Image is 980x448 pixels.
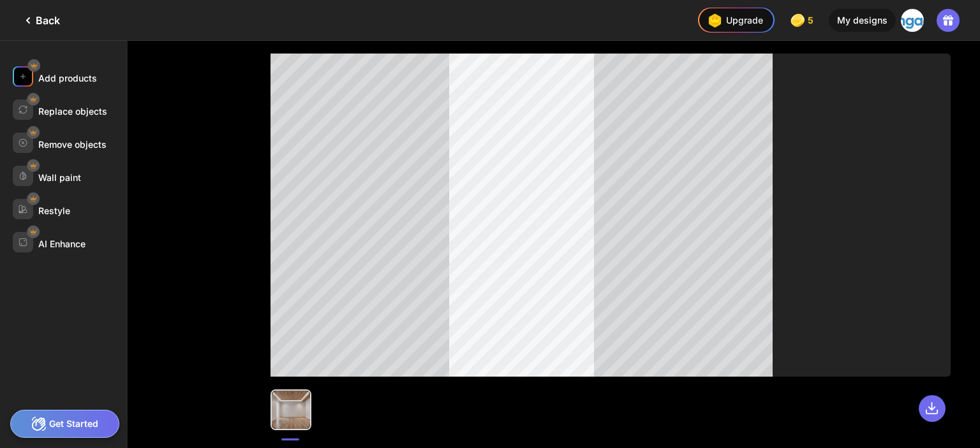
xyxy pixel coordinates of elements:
div: My designs [829,9,896,32]
div: Remove objects [38,139,107,150]
div: Upgrade [704,10,763,31]
div: Wall paint [38,172,81,183]
img: FB0594F1-0A30-4D89-BC46-278D559EAADE.jpeg [901,9,924,32]
div: Add products [38,73,97,83]
div: Back [20,13,60,28]
div: Get Started [10,410,119,438]
div: Replace objects [38,106,107,117]
div: AI Enhance [38,238,85,249]
div: Restyle [38,205,70,216]
span: 5 [808,15,816,25]
img: upgrade-nav-btn-icon.gif [704,10,725,31]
